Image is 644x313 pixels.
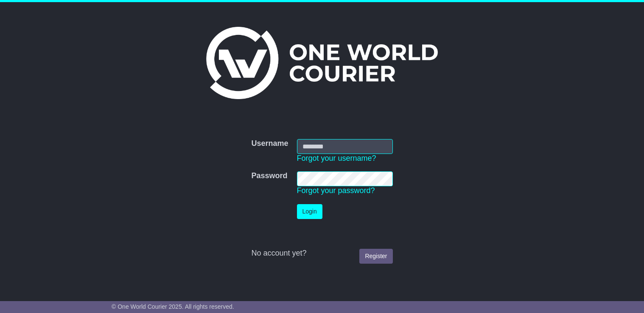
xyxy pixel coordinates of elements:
[251,249,392,258] div: No account yet?
[297,154,376,162] a: Forgot your username?
[112,303,234,310] span: © One World Courier 2025. All rights reserved.
[251,139,288,148] label: Username
[206,27,438,99] img: One World
[297,204,322,219] button: Login
[251,171,287,181] label: Password
[297,186,375,195] a: Forgot your password?
[359,249,392,264] a: Register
